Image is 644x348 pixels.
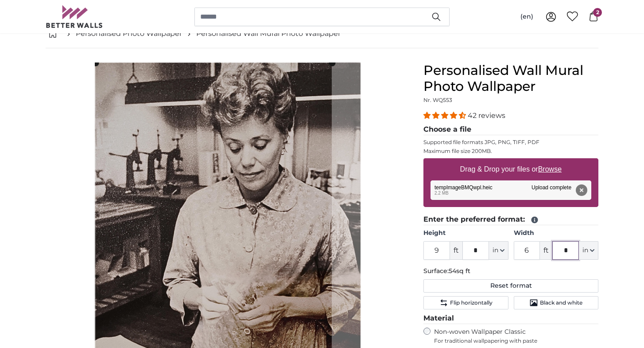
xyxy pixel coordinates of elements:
[540,299,582,306] span: Black and white
[579,241,598,260] button: in
[76,28,182,39] a: Personalised Photo Wallpaper
[513,9,540,25] button: (en)
[538,165,562,173] u: Browse
[423,111,468,120] span: 4.38 stars
[423,229,508,238] label: Height
[514,296,598,309] button: Black and white
[434,328,598,344] label: Non-woven Wallpaper Classic
[423,148,598,155] p: Maximum file size 200MB.
[468,111,505,120] span: 42 reviews
[423,267,598,276] p: Surface:
[196,28,341,39] a: Personalised Wall Mural Photo Wallpaper
[46,5,103,28] img: Betterwalls
[46,20,598,48] nav: breadcrumbs
[540,241,552,260] span: ft
[423,124,598,135] legend: Choose a file
[593,8,602,17] span: 2
[450,241,462,260] span: ft
[423,296,508,309] button: Flip horizontally
[423,214,598,225] legend: Enter the preferred format:
[450,299,493,306] span: Flip horizontally
[457,160,565,178] label: Drag & Drop your files or
[423,279,598,293] button: Reset format
[434,337,598,344] span: For traditional wallpapering with paste
[449,267,470,275] span: 54sq ft
[423,97,452,103] span: Nr. WQ553
[489,241,508,260] button: in
[493,246,498,255] span: in
[423,313,598,324] legend: Material
[514,229,598,238] label: Width
[423,139,598,146] p: Supported file formats JPG, PNG, TIFF, PDF
[582,246,588,255] span: in
[423,63,598,94] h1: Personalised Wall Mural Photo Wallpaper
